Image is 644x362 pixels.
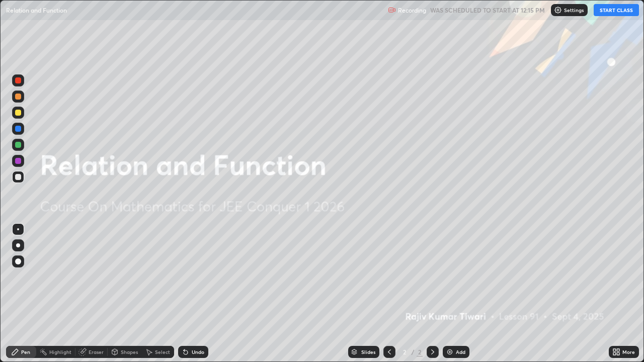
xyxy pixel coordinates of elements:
[430,6,545,15] h5: WAS SCHEDULED TO START AT 12:15 PM
[155,349,170,354] div: Select
[399,349,410,355] div: 2
[192,349,204,354] div: Undo
[89,349,104,354] div: Eraser
[594,4,639,16] button: START CLASS
[412,349,415,355] div: /
[121,349,138,354] div: Shapes
[446,348,454,356] img: add-slide-button
[398,7,426,14] p: Recording
[49,349,71,354] div: Highlight
[456,349,465,354] div: Add
[564,8,584,13] p: Settings
[417,347,423,356] div: 2
[554,6,562,14] img: class-settings-icons
[388,6,396,14] img: recording.375f2c34.svg
[361,349,375,354] div: Slides
[21,349,30,354] div: Pen
[6,6,67,14] p: Relation and Function
[622,349,635,354] div: More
